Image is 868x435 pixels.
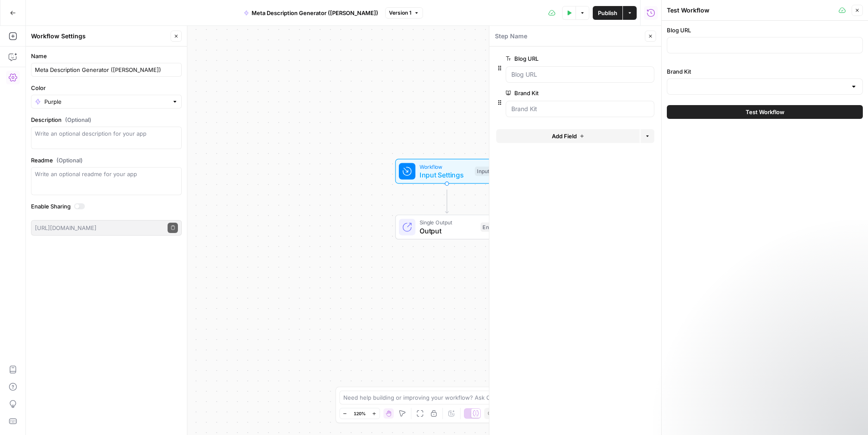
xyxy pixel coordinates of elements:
[593,6,622,20] button: Publish
[31,32,168,40] div: Workflow Settings
[667,105,863,119] button: Test Workflow
[667,67,863,76] label: Brand Kit
[31,52,182,60] label: Name
[252,9,378,17] span: Meta Description Generator ([PERSON_NAME])
[420,218,476,227] span: Single Output
[598,9,617,17] span: Publish
[667,26,863,34] label: Blog URL
[420,162,471,171] span: Workflow
[367,159,527,184] div: WorkflowInput SettingsInputs
[367,214,527,239] div: Single OutputOutputEnd
[484,408,504,419] button: Copy
[35,65,178,74] input: Untitled
[389,9,411,17] span: Version 1
[385,7,423,19] button: Version 1
[481,222,494,232] div: End
[31,115,182,124] label: Description
[552,132,577,140] span: Add Field
[239,6,383,20] button: Meta Description Generator ([PERSON_NAME])
[506,89,606,97] label: Brand Kit
[31,202,182,211] label: Enable Sharing
[746,108,784,116] span: Test Workflow
[511,70,649,79] input: Blog URL
[420,226,476,236] span: Output
[420,170,471,180] span: Input Settings
[56,156,83,165] span: (Optional)
[445,190,448,213] g: Edge from start to end
[65,115,91,124] span: (Optional)
[31,156,182,165] label: Readme
[511,105,649,113] input: Brand Kit
[506,54,606,63] label: Blog URL
[44,97,168,106] input: Purple
[496,129,640,143] button: Add Field
[475,167,494,176] div: Inputs
[354,410,366,417] span: 120%
[31,84,182,92] label: Color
